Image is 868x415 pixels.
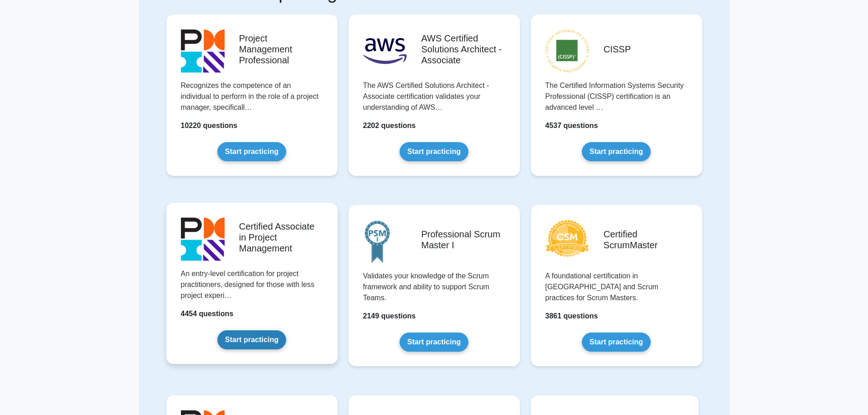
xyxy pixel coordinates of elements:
[400,142,468,161] a: Start practicing
[217,142,286,161] a: Start practicing
[400,333,468,352] a: Start practicing
[582,333,651,352] a: Start practicing
[217,330,286,349] a: Start practicing
[582,142,651,161] a: Start practicing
